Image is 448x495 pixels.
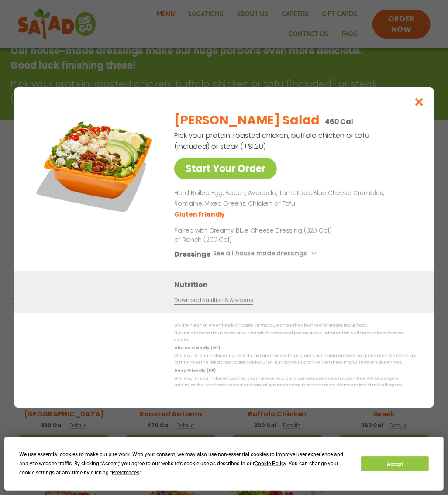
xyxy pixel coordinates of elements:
strong: Gluten Friendly (GF) [174,345,220,351]
button: See all house made dressings [213,249,319,260]
button: Close modal [405,87,434,117]
a: Download Nutrition & Allergens [174,296,253,305]
span: Preferences [112,470,139,476]
h2: [PERSON_NAME] Salad [174,111,320,130]
div: We use essential cookies to make our site work. With your consent, we may also use non-essential ... [19,450,351,478]
span: Cookie Policy [255,461,286,467]
p: While our menu includes ingredients that are made without gluten, our restaurants are not gluten ... [174,353,416,366]
a: Start Your Order [174,158,277,179]
div: Cookie Consent Prompt [4,437,444,491]
h3: Nutrition [174,279,420,290]
strong: Dairy Friendly (DF) [174,368,215,373]
p: Paired with Creamy Blue Cheese Dressing (320 Cal) or Ranch (200 Cal) [174,226,336,244]
p: Pick your protein: roasted chicken, buffalo chicken or tofu (included) or steak (+$1.20) [174,130,371,152]
p: 460 Cal [325,116,353,127]
h3: Dressings [174,249,210,260]
li: Gluten Friendly [174,210,226,219]
p: Hard Boiled Egg, Bacon, Avocado, Tomatoes, Blue Cheese Crumbles, Romaine, Mixed Greens, Chicken o... [174,188,413,209]
p: While our menu includes foods that are made without dairy, our restaurants are not dairy free. We... [174,375,416,389]
img: Featured product photo for Cobb Salad [34,105,156,227]
button: Accept [361,456,428,471]
p: Nutrition information is based on our standard recipes and portion sizes. Click Nutrition & Aller... [174,330,416,344]
p: We are not an allergen free facility and cannot guarantee the absence of allergens in our foods. [174,322,416,329]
